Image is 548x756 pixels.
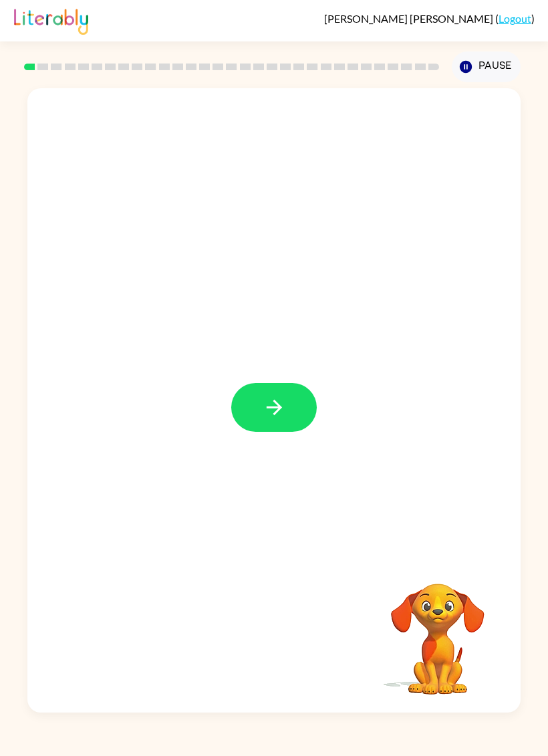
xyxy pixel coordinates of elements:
[14,5,88,35] img: Literably
[371,563,505,697] video: Your browser must support playing .mp4 files to use Literably. Please try using another browser.
[452,51,521,82] button: Pause
[324,12,535,25] div: ( )
[499,12,531,25] a: Logout
[324,12,495,25] span: [PERSON_NAME] [PERSON_NAME]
